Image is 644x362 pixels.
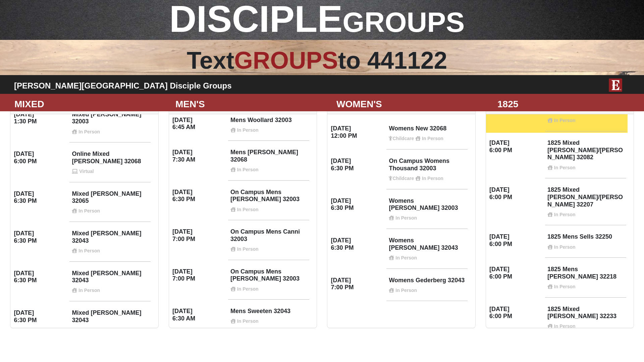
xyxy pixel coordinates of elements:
strong: In Person [237,286,259,292]
strong: In Person [395,255,417,260]
h4: [DATE] 6:30 PM [331,237,384,251]
h4: [DATE] 6:00 PM [489,233,543,248]
h4: [DATE] 6:00 PM [489,266,543,280]
h4: [DATE] 7:00 PM [331,277,384,291]
h4: Mixed [PERSON_NAME] 32043 [72,270,148,293]
h4: Mixed [PERSON_NAME] 32043 [72,230,148,253]
h4: 1825 Mixed [PERSON_NAME] 32233 [547,306,624,329]
img: E-icon-fireweed-White-TM.png [609,78,622,92]
h4: [DATE] 6:30 PM [14,270,67,284]
strong: In Person [237,207,259,212]
strong: In Person [78,208,100,214]
h4: [DATE] 6:30 PM [172,189,226,203]
h4: [DATE] 6:30 PM [14,230,67,244]
h4: [DATE] 6:30 PM [14,309,67,324]
h4: [DATE] 6:30 PM [331,197,384,212]
strong: In Person [554,284,576,289]
h4: Womens [PERSON_NAME] 32003 [389,197,465,221]
div: WOMEN'S [331,97,492,111]
h4: Mixed [PERSON_NAME] 32065 [72,190,148,214]
strong: In Person [78,288,100,293]
h4: On Campus Mens Canni 32003 [230,228,307,252]
strong: In Person [554,165,576,170]
strong: In Person [422,176,443,181]
strong: Virtual [79,169,94,174]
strong: In Person [395,288,417,293]
h4: On Campus Mens [PERSON_NAME] 32003 [230,268,307,292]
h4: On Campus Mens [PERSON_NAME] 32003 [230,189,307,212]
h4: 1825 Mixed [PERSON_NAME]/[PERSON_NAME] 32207 [547,186,624,217]
strong: In Person [237,246,259,252]
b: [PERSON_NAME][GEOGRAPHIC_DATA] Disciple Groups [14,81,232,90]
strong: In Person [237,318,259,324]
span: GROUPS [234,47,338,74]
strong: In Person [554,244,576,250]
h4: 1825 Mens Sells 32250 [547,233,624,250]
h4: Mens Sweeten 32043 [230,308,307,324]
div: MEN'S [170,97,331,111]
h4: [DATE] 7:00 PM [172,228,226,243]
strong: In Person [554,323,576,329]
span: GROUPS [342,6,465,38]
strong: In Person [237,167,259,172]
h4: [DATE] 6:30 PM [14,190,67,205]
h4: [DATE] 7:00 PM [172,268,226,283]
h4: 1825 Mens [PERSON_NAME] 32218 [547,266,624,289]
h4: [DATE] 6:00 PM [489,306,543,320]
strong: In Person [78,248,100,253]
h4: On Campus Womens Thousand 32003 [389,158,465,181]
strong: Childcare [392,176,414,181]
h4: Mixed [PERSON_NAME] 32043 [72,309,148,333]
h4: [DATE] 6:00 PM [489,186,543,201]
strong: In Person [78,327,100,333]
h4: [DATE] 6:30 AM [172,308,226,322]
strong: In Person [554,212,576,217]
h4: Womens [PERSON_NAME] 32043 [389,237,465,260]
strong: In Person [395,215,417,221]
div: MIXED [9,97,170,111]
h4: Womens Gederberg 32043 [389,277,465,293]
